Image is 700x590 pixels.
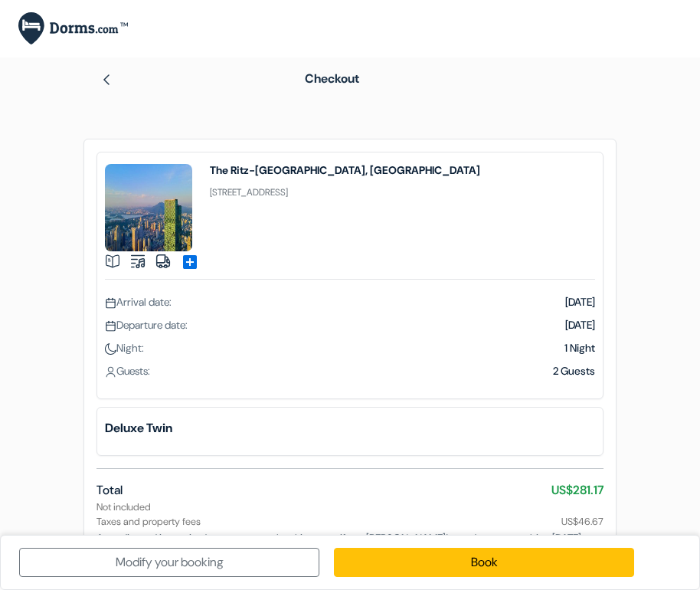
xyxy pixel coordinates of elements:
img: Dorms.com [18,12,128,45]
span: 2 Guests [553,364,595,378]
img: music.svg [130,254,146,269]
img: calendar.svg [105,320,116,332]
h4: The Ritz-[GEOGRAPHIC_DATA], [GEOGRAPHIC_DATA] [210,164,480,176]
span: Night: [105,341,144,355]
span: Checkout [305,70,359,87]
span: Arrival date: [105,295,172,309]
img: user_icon.svg [105,366,116,378]
span: add_box [181,253,199,271]
a: Book [334,548,634,577]
img: moon.svg [105,343,116,355]
span: 1 Night [564,341,595,355]
span: Total [96,482,123,498]
span: [DATE] [565,318,595,332]
img: left_arrow.svg [100,74,113,86]
span: US$281.17 [551,481,604,500]
span: Departure date: [105,318,188,332]
span: [DATE] [565,295,595,309]
a: add_box [181,252,199,268]
img: truck.svg [155,254,171,269]
b: Deluxe Twin [105,419,595,438]
span: A credit card is required to secure your booking even if you [PERSON_NAME]’t need to pay anything... [96,531,584,545]
span: Guests: [105,364,150,378]
span: US$46.67 [561,514,604,529]
a: Modify your booking [19,548,319,577]
small: [STREET_ADDRESS] [210,186,288,198]
div: Not included Taxes and property fees [96,500,604,529]
img: calendar.svg [105,297,116,309]
img: book.svg [105,254,120,269]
